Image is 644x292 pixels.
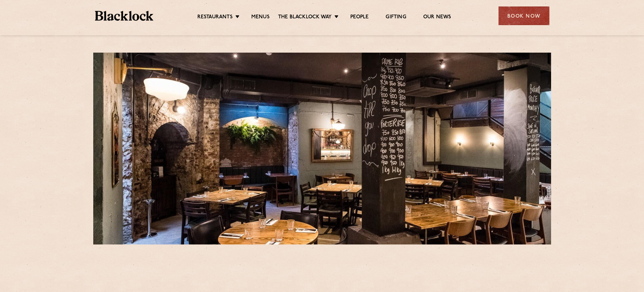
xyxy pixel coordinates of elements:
a: People [350,14,369,21]
a: Our News [423,14,451,21]
a: The Blacklock Way [278,14,332,21]
img: BL_Textured_Logo-footer-cropped.svg [95,11,154,21]
div: Book Now [499,6,549,25]
a: Restaurants [197,14,233,21]
a: Menus [251,14,270,21]
a: Gifting [386,14,406,21]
